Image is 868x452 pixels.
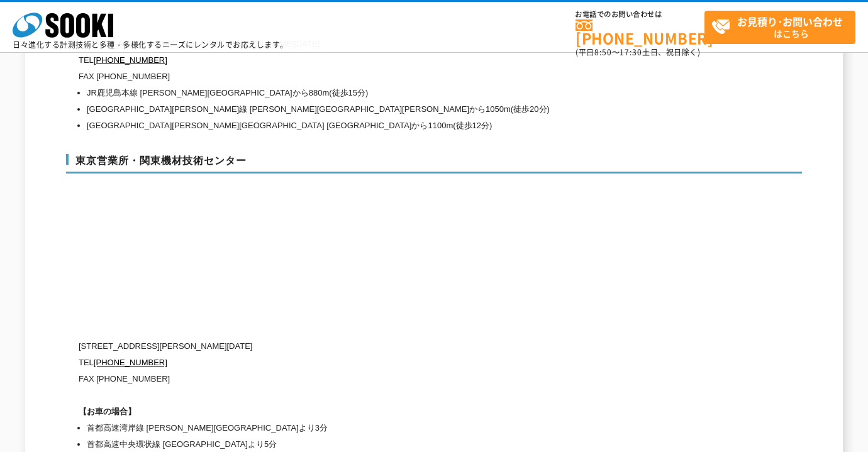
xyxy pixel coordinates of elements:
span: (平日 ～ 土日、祝日除く) [576,47,700,58]
p: FAX [PHONE_NUMBER] [79,69,682,85]
a: お見積り･お問い合わせはこちら [704,11,855,44]
li: [GEOGRAPHIC_DATA][PERSON_NAME][GEOGRAPHIC_DATA] [GEOGRAPHIC_DATA]から1100m(徒歩12分) [87,118,682,134]
p: TEL [79,52,682,69]
a: [PHONE_NUMBER] [94,55,167,65]
p: [STREET_ADDRESS][PERSON_NAME][DATE] [79,338,682,355]
li: JR鹿児島本線 [PERSON_NAME][GEOGRAPHIC_DATA]から880m(徒歩15分) [87,85,682,101]
span: はこちら [711,11,855,43]
p: FAX [PHONE_NUMBER] [79,371,682,387]
span: 8:50 [594,47,612,58]
p: 日々進化する計測技術と多種・多様化するニーズにレンタルでお応えします。 [13,41,288,48]
a: [PHONE_NUMBER] [94,358,167,367]
span: お電話でのお問い合わせは [576,11,704,18]
li: [GEOGRAPHIC_DATA][PERSON_NAME]線 [PERSON_NAME][GEOGRAPHIC_DATA][PERSON_NAME]から1050m(徒歩20分) [87,101,682,118]
h1: 【お車の場合】 [79,404,682,420]
li: 首都高速湾岸線 [PERSON_NAME][GEOGRAPHIC_DATA]より3分 [87,420,682,436]
p: TEL [79,355,682,371]
h3: 東京営業所・関東機材技術センター [66,154,802,174]
strong: お見積り･お問い合わせ [737,14,843,29]
span: 17:30 [620,47,642,58]
a: [PHONE_NUMBER] [576,19,704,45]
